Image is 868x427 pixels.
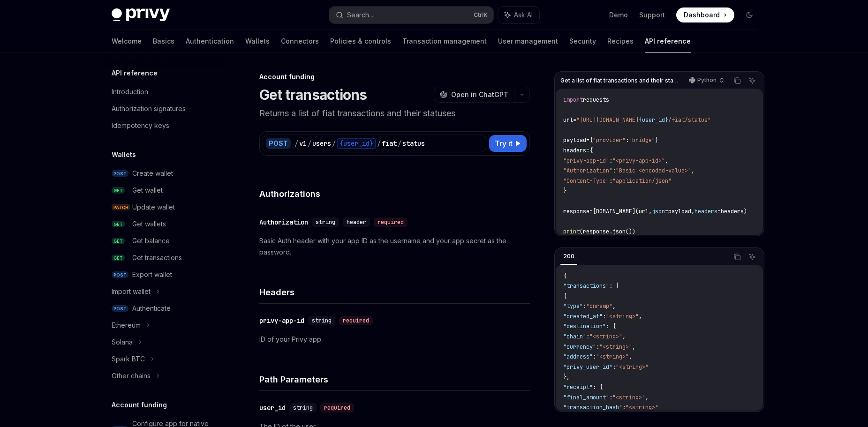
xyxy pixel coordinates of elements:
div: Other chains [112,370,151,382]
img: dark logo [112,8,170,22]
p: Python [697,76,717,84]
span: "receipt" [563,383,593,391]
span: : { [606,322,616,330]
a: POSTExport wallet [104,266,224,283]
div: user_id [259,403,286,412]
span: GET [112,255,125,262]
span: "<privy-app-id>" [612,157,665,165]
div: required [374,217,408,227]
button: Ask AI [746,75,758,87]
div: Account funding [259,72,530,82]
div: Export wallet [132,269,172,280]
a: PATCHUpdate wallet [104,199,224,216]
div: 200 [560,251,577,262]
div: Import wallet [112,286,151,297]
span: "final_amount" [563,394,609,401]
p: Returns a list of fiat transactions and their statuses [259,107,530,120]
span: {user_id} [639,116,668,124]
span: : [ [609,282,619,290]
span: , [629,353,632,360]
span: payload, [668,208,694,215]
span: POST [112,170,128,177]
span: Get a list of fiat transactions and their statuses [560,77,680,84]
a: POSTCreate wallet [104,165,224,182]
div: Solana [112,337,133,348]
span: print [563,228,580,235]
button: Python [684,73,728,89]
a: GETGet transactions [104,249,224,266]
span: : [586,333,589,340]
h4: Path Parameters [259,373,530,386]
span: { [589,147,593,154]
span: /fiat/status" [668,116,711,124]
a: Dashboard [676,7,734,22]
a: Policies & controls [330,30,391,52]
span: payload [563,136,586,144]
a: API reference [645,30,691,52]
span: : [612,167,616,174]
div: Search... [347,9,373,21]
span: "Content-Type" [563,177,609,185]
div: Get balance [132,235,170,247]
span: } [655,136,658,144]
div: Idempotency keys [112,120,169,131]
span: { [563,292,566,300]
span: "<string>" [612,394,645,401]
span: (response.json()) [580,228,635,235]
span: Dashboard [684,10,720,20]
span: , [612,302,616,310]
div: Authenticate [132,303,171,314]
span: url [563,116,573,124]
div: Introduction [112,86,148,97]
span: = [665,208,668,215]
span: "<string>" [596,353,629,360]
h5: Account funding [112,399,167,411]
span: "<string>" [606,313,639,320]
a: GETGet wallet [104,182,224,199]
a: Authentication [186,30,234,52]
a: Authorization signatures [104,100,224,117]
span: "Authorization" [563,167,612,174]
span: , [622,333,626,340]
span: "Basic <encoded-value>" [616,167,691,174]
div: Get transactions [132,252,182,263]
span: "created_at" [563,313,603,320]
span: GET [112,238,125,245]
div: status [402,139,425,148]
span: "privy_user_id" [563,363,612,371]
span: , [645,394,649,401]
span: "transaction_hash" [563,404,622,411]
a: Demo [609,10,628,20]
div: Ethereum [112,320,141,331]
a: Introduction [104,83,224,100]
span: string [316,218,335,226]
div: v1 [299,139,307,148]
span: } [563,187,566,195]
a: GETGet balance [104,232,224,249]
span: "bridge" [629,136,655,144]
span: "chain" [563,333,586,340]
a: GETGet wallets [104,216,224,232]
a: POSTAuthenticate [104,300,224,317]
span: "<string>" [599,343,632,351]
p: Basic Auth header with your app ID as the username and your app secret as the password. [259,235,530,258]
span: headers [563,147,586,154]
span: { [563,272,566,280]
span: : [609,394,612,401]
p: ID of your Privy app. [259,334,530,345]
span: : [603,313,606,320]
div: Authorization [259,217,308,227]
span: "<string>" [589,333,622,340]
a: Connectors [281,30,319,52]
a: Support [639,10,665,20]
a: Recipes [607,30,634,52]
div: / [398,139,401,148]
span: = [717,208,721,215]
button: Ask AI [498,7,539,23]
span: headers) [721,208,747,215]
span: GET [112,221,125,228]
a: Basics [153,30,174,52]
span: "provider" [593,136,626,144]
div: required [339,316,373,325]
span: }, [563,373,570,381]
